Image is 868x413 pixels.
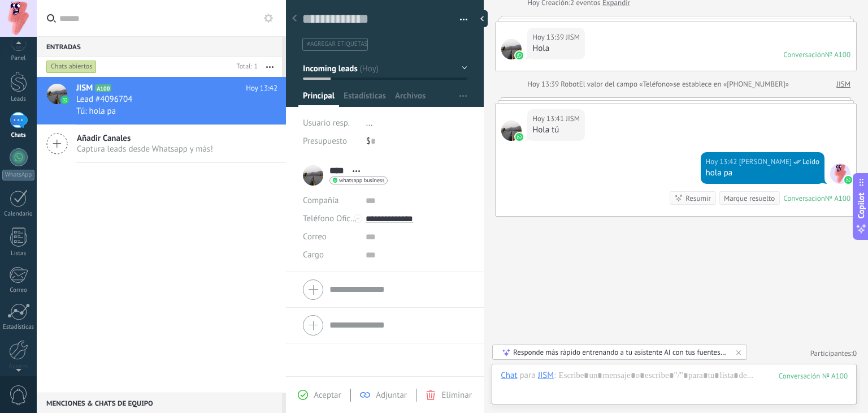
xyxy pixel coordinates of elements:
[515,51,523,59] img: waba.svg
[532,124,580,136] div: Hola tú
[307,40,367,48] span: #agregar etiquetas
[303,251,324,259] span: Cargo
[303,210,357,228] button: Teléfono Oficina
[366,132,467,150] div: $
[2,55,35,62] div: Panel
[527,79,561,90] div: Hoy 13:39
[2,250,35,257] div: Listas
[37,36,282,57] div: Entradas
[76,106,116,117] span: Tú: hola pa
[532,43,580,54] div: Hola
[538,370,554,380] div: JISM
[673,79,789,90] span: se establece en «[PHONE_NUMBER]»
[303,118,350,128] span: Usuario resp.
[2,210,35,218] div: Calendario
[303,192,357,210] div: Compañía
[830,164,850,184] span: Antonio Meza
[37,393,282,413] div: Menciones & Chats de equipo
[303,246,357,264] div: Cargo
[303,213,362,224] span: Teléfono Oficina
[303,231,327,242] span: Correo
[566,113,580,124] span: JISM
[706,156,739,167] div: Hoy 13:42
[77,144,213,154] span: Captura leads desde Whatsapp y más!
[561,79,579,89] span: Robot
[783,193,825,203] div: Conversación
[37,77,286,124] a: avatariconJISMA100Hoy 13:42Lead #4096704Tú: hola pa
[783,50,825,59] div: Conversación
[566,32,580,43] span: JISM
[825,50,850,59] div: № A100
[95,84,111,92] span: A100
[232,61,258,72] div: Total: 1
[246,83,277,94] span: Hoy 13:42
[314,390,341,401] span: Aceptar
[77,133,213,144] span: Añadir Canales
[76,94,132,105] span: Lead #4096704
[258,57,282,77] button: Más
[476,10,488,27] div: Ocultar
[802,156,819,167] span: Leído
[303,136,347,147] span: Presupuesto
[501,121,522,141] span: JISM
[61,96,69,104] img: icon
[685,193,711,204] div: Resumir
[366,118,373,128] span: ...
[739,156,792,167] span: Antonio Meza (Sales Office)
[825,193,850,203] div: № A100
[520,370,536,381] span: para
[853,349,857,358] span: 0
[2,287,35,294] div: Correo
[724,193,775,204] div: Marque resuelto
[2,170,34,180] div: WhatsApp
[303,132,358,150] div: Presupuesto
[441,390,471,401] span: Eliminar
[532,32,566,43] div: Hoy 13:39
[303,114,358,132] div: Usuario resp.
[376,390,407,401] span: Adjuntar
[579,79,674,90] span: El valor del campo «Teléfono»
[810,349,857,358] a: Participantes:0
[2,132,35,139] div: Chats
[836,79,850,90] a: JISM
[844,176,852,184] img: waba.svg
[856,193,867,219] span: Copilot
[532,113,566,124] div: Hoy 13:41
[46,60,97,74] div: Chats abiertos
[554,370,555,381] span: :
[501,39,522,59] span: JISM
[706,167,819,179] div: hola pa
[303,228,327,246] button: Correo
[515,133,523,141] img: waba.svg
[779,371,848,381] div: 100
[395,91,426,107] span: Archivos
[513,347,727,357] div: Responde más rápido entrenando a tu asistente AI con tus fuentes de datos
[2,96,35,103] div: Leads
[344,91,386,107] span: Estadísticas
[303,91,335,107] span: Principal
[339,178,384,183] span: whatsapp business
[2,324,35,331] div: Estadísticas
[76,83,93,94] span: JISM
